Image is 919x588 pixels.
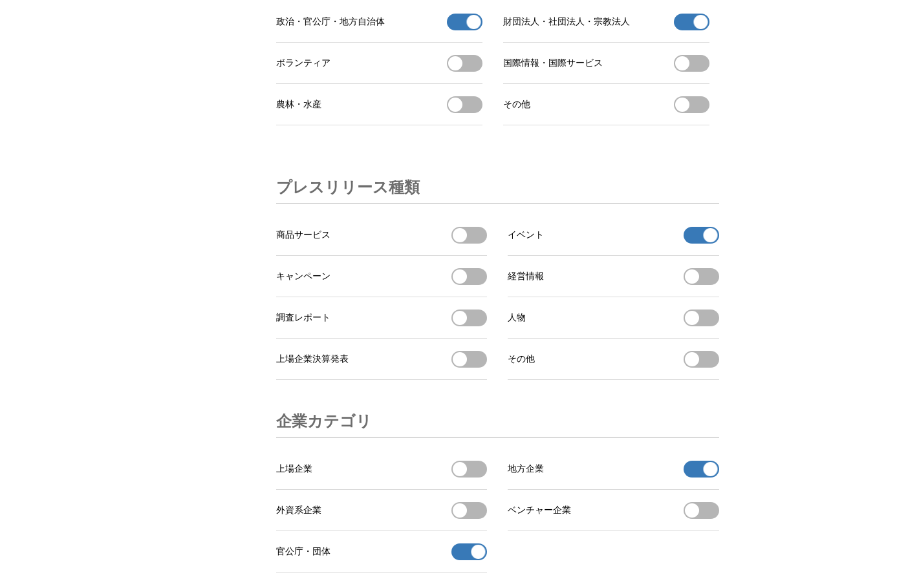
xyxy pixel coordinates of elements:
[276,229,330,241] span: 商品サービス
[276,271,330,282] span: キャンペーン
[503,16,630,28] span: 財団法人・社団法人・宗教法人
[508,312,526,324] span: 人物
[276,99,321,110] span: 農林・水産
[276,58,330,69] span: ボランティア
[276,406,372,437] h3: 企業カテゴリ
[276,353,349,365] span: 上場企業決算発表
[276,546,330,558] span: 官公庁・団体
[508,353,535,365] span: その他
[276,172,420,203] h3: プレスリリース種類
[508,229,544,241] span: イベント
[276,505,321,516] span: 外資系企業
[276,312,330,324] span: 調査レポート
[276,16,385,28] span: 政治・官公庁・地方自治体
[508,463,544,475] span: 地方企業
[508,271,544,282] span: 経営情報
[503,99,530,110] span: その他
[276,463,312,475] span: 上場企業
[503,58,603,69] span: 国際情報・国際サービス
[508,505,571,516] span: ベンチャー企業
